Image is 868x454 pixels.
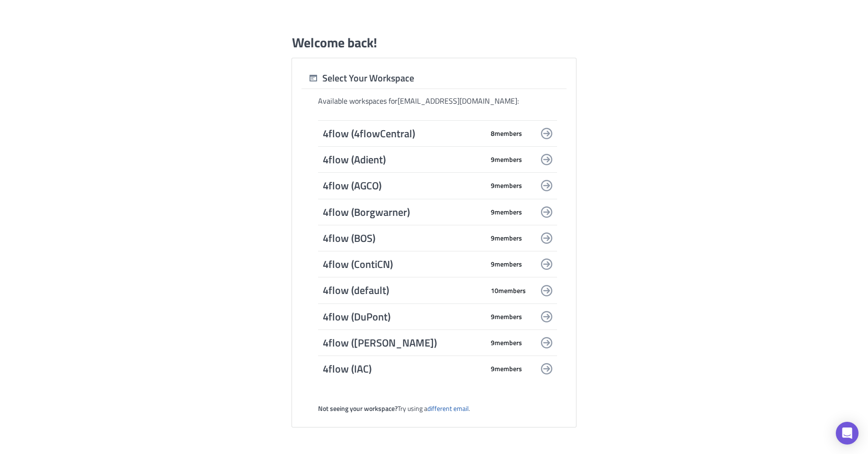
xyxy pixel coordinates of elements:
span: 4flow (4flowCentral) [323,127,484,140]
span: 4flow (Borgwarner) [323,205,484,219]
div: Select Your Workspace [301,72,414,84]
span: 9 member s [491,338,522,347]
span: 9 member s [491,181,522,190]
a: different email [427,403,469,413]
span: 4flow (Adient) [323,153,484,166]
strong: Not seeing your workspace? [318,403,398,413]
span: 9 member s [491,365,522,373]
span: 4flow (AGCO) [323,179,484,192]
span: 4flow (default) [323,284,484,297]
span: 9 member s [491,155,522,164]
h1: Welcome back! [292,34,377,51]
span: 4flow (ContiCN) [323,258,484,271]
div: Try using a . [318,404,557,413]
div: Open Intercom Messenger [836,422,859,445]
div: Available workspaces for [EMAIL_ADDRESS][DOMAIN_NAME] : [318,96,557,106]
span: 4flow (DuPont) [323,310,484,323]
span: 9 member s [491,208,522,216]
span: 4flow (IAC) [323,362,484,375]
span: 9 member s [491,234,522,242]
span: 9 member s [491,312,522,321]
span: 4flow (BOS) [323,231,484,245]
span: 4flow ([PERSON_NAME]) [323,336,484,349]
span: 10 member s [491,286,526,295]
span: 8 member s [491,129,522,138]
span: 9 member s [491,260,522,268]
